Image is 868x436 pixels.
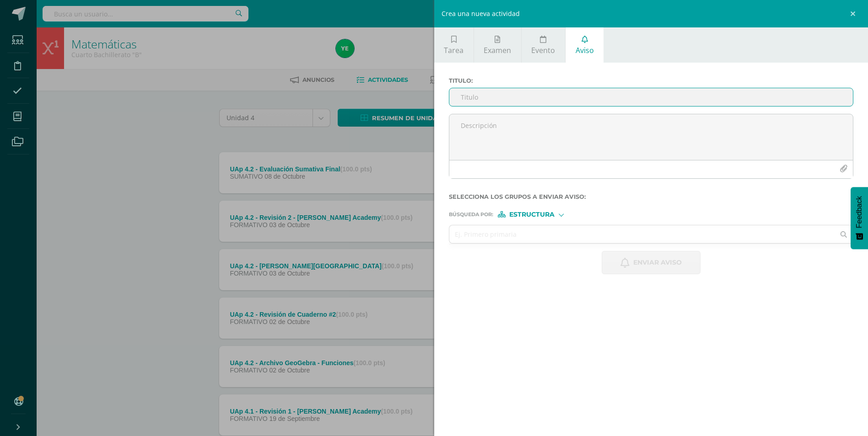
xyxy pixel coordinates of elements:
a: Aviso [566,27,604,63]
a: Examen [474,27,521,63]
span: Examen [484,45,511,55]
label: Selecciona los grupos a enviar aviso : [449,193,854,200]
span: Estructura [509,212,555,217]
span: Enviar aviso [633,251,682,274]
span: Tarea [444,45,464,55]
div: [object Object] [498,211,566,218]
input: Titulo [449,88,853,106]
input: Ej. Primero primaria [449,225,835,243]
span: Feedback [855,196,863,228]
span: Evento [531,45,555,55]
a: Tarea [434,27,474,63]
button: Feedback - Mostrar encuesta [851,187,868,249]
button: Enviar aviso [602,251,701,274]
a: Evento [522,27,565,63]
span: Aviso [576,45,594,55]
span: Búsqueda por : [449,212,493,217]
label: Titulo : [449,77,854,84]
